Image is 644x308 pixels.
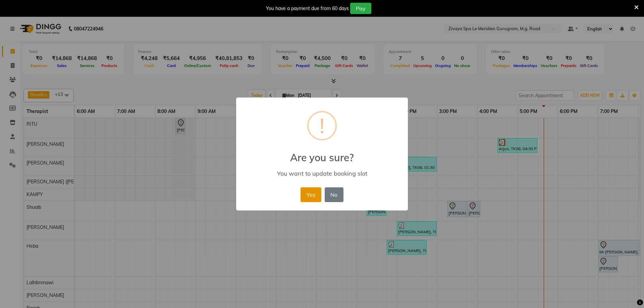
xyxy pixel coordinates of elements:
div: ! [320,112,324,139]
div: You want to update booking slot [246,170,398,177]
h2: Are you sure? [236,143,408,164]
button: Pay [350,3,371,14]
button: Yes [301,187,321,202]
div: You have a payment due from 60 days [266,5,349,12]
button: No [325,187,343,202]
